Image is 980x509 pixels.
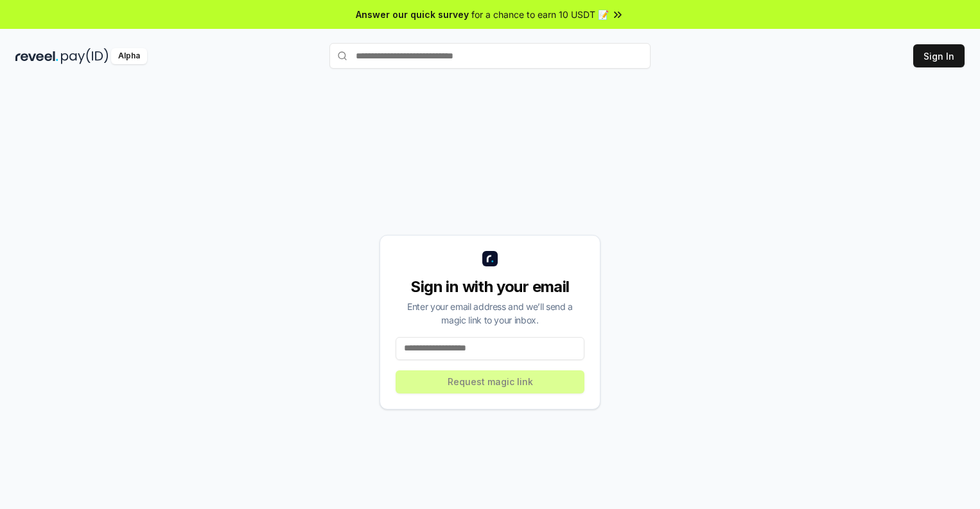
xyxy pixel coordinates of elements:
[482,251,498,266] img: logo_small
[15,48,58,64] img: reveel_dark
[356,8,469,21] span: Answer our quick survey
[396,300,584,327] div: Enter your email address and we’ll send a magic link to your inbox.
[61,48,109,64] img: pay_id
[913,44,965,67] button: Sign In
[471,8,609,21] span: for a chance to earn 10 USDT 📝
[396,277,584,297] div: Sign in with your email
[111,48,147,64] div: Alpha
